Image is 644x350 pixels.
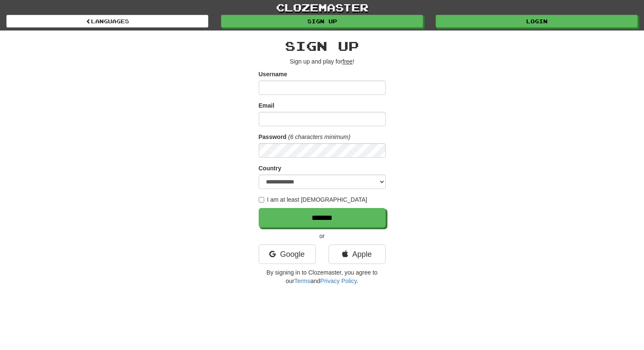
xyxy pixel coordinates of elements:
[259,101,274,110] label: Email
[259,244,316,264] a: Google
[320,278,357,284] a: Privacy Policy
[343,58,353,65] u: free
[259,39,386,53] h2: Sign up
[259,133,287,141] label: Password
[259,57,386,66] p: Sign up and play for !
[259,268,386,285] p: By signing in to Clozemaster, you agree to our and .
[259,164,282,172] label: Country
[288,133,351,140] em: (6 characters minimum)
[259,232,386,240] p: or
[6,15,208,28] a: Languages
[294,278,310,284] a: Terms
[221,15,423,28] a: Sign up
[329,244,386,264] a: Apple
[259,195,368,204] label: I am at least [DEMOGRAPHIC_DATA]
[259,70,287,78] label: Username
[259,197,264,203] input: I am at least [DEMOGRAPHIC_DATA]
[436,15,638,28] a: Login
